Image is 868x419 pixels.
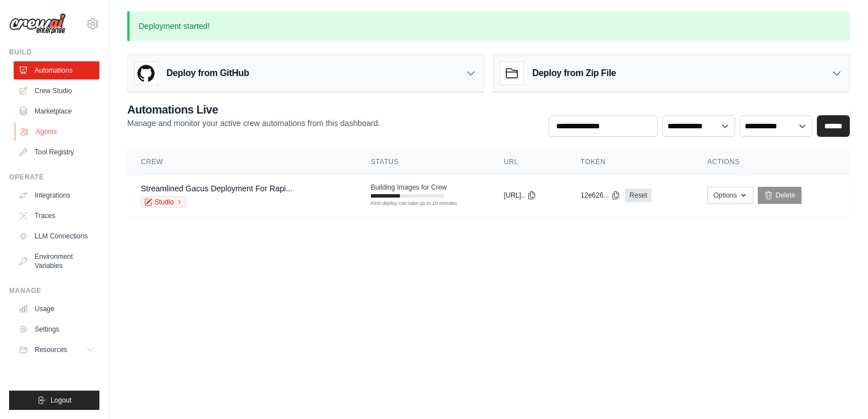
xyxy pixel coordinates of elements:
button: Logout [9,391,99,410]
a: Settings [14,320,99,338]
div: Build [9,48,99,57]
a: Reset [625,188,652,202]
th: Crew [127,150,357,174]
span: Resources [35,345,67,354]
div: First deploy can take up to 10 minutes [371,200,444,208]
p: Manage and monitor your active crew automations from this dashboard. [127,118,380,129]
span: Logout [51,396,72,405]
a: Agents [15,123,101,141]
div: Manage [9,286,99,295]
a: Integrations [14,186,99,204]
a: Studio [141,196,186,208]
button: 12e626... [581,191,620,200]
a: Tool Registry [14,143,99,161]
a: Delete [758,187,802,204]
h2: Automations Live [127,102,380,118]
h3: Deploy from Zip File [532,66,616,80]
th: Status [357,150,490,174]
img: GitHub Logo [135,62,157,85]
a: Crew Studio [14,82,99,100]
a: Streamlined Gacus Deployment For Rapi... [141,184,293,193]
a: Automations [14,61,99,79]
a: Traces [14,207,99,225]
a: Marketplace [14,102,99,120]
img: Logo [9,13,66,35]
h3: Deploy from GitHub [166,66,249,80]
p: Deployment started! [127,11,850,41]
div: Operate [9,173,99,182]
a: Usage [14,300,99,318]
th: URL [490,150,567,174]
button: Resources [14,341,99,359]
button: Options [707,187,753,204]
th: Token [567,150,694,174]
a: Environment Variables [14,248,99,275]
a: LLM Connections [14,227,99,245]
th: Actions [694,150,850,174]
span: Building Images for Crew [371,183,447,192]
